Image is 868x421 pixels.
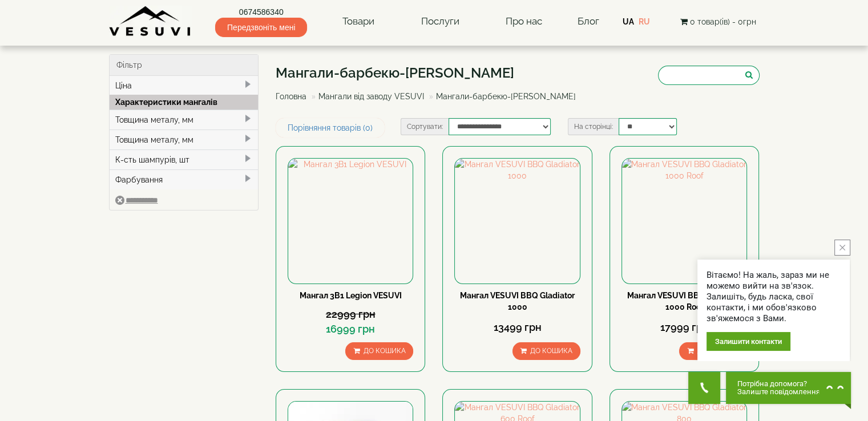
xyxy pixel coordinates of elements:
[726,372,851,404] button: Chat button
[627,291,742,311] a: Мангал VESUVI BBQ Gladiator 1000 Roof
[318,92,424,101] a: Мангали від заводу VESUVI
[288,307,413,322] div: 22999 грн
[110,110,259,129] div: Товщина металу, мм
[689,17,756,26] span: 0 товар(ів) - 0грн
[345,342,413,360] button: До кошика
[109,6,192,37] img: Завод VESUVI
[276,66,584,80] h1: Мангали-барбекю-[PERSON_NAME]
[288,159,413,283] img: Мангал 3В1 Legion VESUVI
[331,9,386,35] a: Товари
[706,332,790,351] div: Залишити контакти
[110,76,259,95] div: Ціна
[622,159,746,283] img: Мангал VESUVI BBQ Gladiator 1000 Roof
[737,388,820,396] span: Залиште повідомлення
[621,320,747,335] div: 17999 грн
[460,291,575,311] a: Мангал VESUVI BBQ Gladiator 1000
[110,129,259,149] div: Товщина металу, мм
[455,159,579,283] img: Мангал VESUVI BBQ Gladiator 1000
[639,17,650,26] a: RU
[300,291,402,300] a: Мангал 3В1 Legion VESUVI
[215,6,307,18] a: 0674586340
[110,55,259,76] div: Фільтр
[454,320,580,335] div: 13499 грн
[676,15,759,28] button: 0 товар(ів) - 0грн
[494,9,554,35] a: Про нас
[409,9,470,35] a: Послуги
[110,149,259,169] div: К-сть шампурів, шт
[110,169,259,189] div: Фарбування
[568,118,619,135] label: На сторінці:
[679,342,747,360] button: До кошика
[706,270,841,324] div: Вітаємо! На жаль, зараз ми не можемо вийти на зв'язок. Залишіть, будь ласка, свої контакти, і ми ...
[530,347,572,355] span: До кошика
[276,118,385,137] a: Порівняння товарів (0)
[737,380,820,388] span: Потрібна допомога?
[401,118,449,135] label: Сортувати:
[426,91,576,102] li: Мангали-барбекю-[PERSON_NAME]
[276,92,306,101] a: Головна
[512,342,580,360] button: До кошика
[215,18,307,37] span: Передзвоніть мені
[577,15,599,27] a: Блог
[363,347,405,355] span: До кошика
[623,17,634,26] a: UA
[288,322,413,337] div: 16999 грн
[688,372,720,404] button: Get Call button
[110,95,259,110] div: Характеристики мангалів
[834,240,850,256] button: close button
